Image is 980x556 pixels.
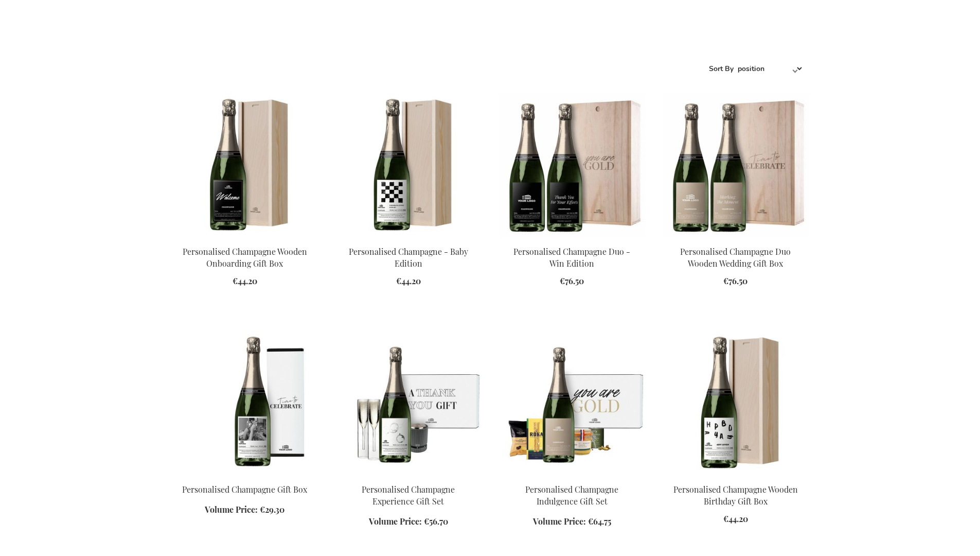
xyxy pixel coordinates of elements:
a: Volume Price: €64.75 [533,516,611,528]
a: Personalised Champagne Wooden Birthday Gift Box [673,484,798,507]
img: Personalised Champagne Wooden Birthday Gift Box [662,331,809,475]
a: Personalised Champagne Experience Gift Set [335,471,482,481]
img: Personalised Champagne - Baby Edition [335,93,482,237]
span: €44.20 [723,513,748,524]
img: Personalised Champagne Experience Gift Set [335,331,482,475]
a: Personalised Champagne Duo Wooden Wedding Gift Box [662,233,809,243]
span: €76.50 [560,275,584,286]
a: Volume Price: €56.70 [369,516,448,528]
a: Personalised Champagne - Baby Edition [349,246,468,269]
img: Personalised Champagne Indulgence Gift Set [498,331,646,475]
span: Volume Price: [533,516,586,527]
span: €64.75 [588,516,611,527]
span: €44.20 [396,275,421,286]
span: €56.70 [424,516,448,527]
a: Personalised Champagne Wooden Birthday Gift Box [662,471,809,481]
img: Personalised Champagne Duo - Win Edition [498,93,646,237]
a: Personalised Champagne Indulgence Gift Set [525,484,618,507]
span: €29.30 [260,504,284,515]
a: Personalised Champagne Indulgence Gift Set [498,471,646,481]
a: Personalised Champagne Gift Box [171,471,318,481]
a: Personalised Champagne - Baby Edition [335,233,482,243]
a: Personalised Champagne Gift Box [182,484,307,495]
img: Personalised Champagne Wooden Onboarding Gift Box [171,93,318,237]
label: Sort By [709,64,734,74]
img: Personalised Champagne Duo Wooden Wedding Gift Box [662,93,809,237]
span: Volume Price: [369,516,422,527]
a: Personalised Champagne Duo - Win Edition [513,246,630,269]
a: Personalised Champagne Experience Gift Set [362,484,455,507]
a: Personalised Champagne Duo - Win Edition [498,233,646,243]
a: Personalised Champagne Wooden Onboarding Gift Box [171,233,318,243]
span: Volume Price: [205,504,258,515]
img: Personalised Champagne Gift Box [171,331,318,475]
span: €44.20 [233,275,257,286]
a: Personalised Champagne Duo Wooden Wedding Gift Box [680,246,791,269]
a: Personalised Champagne Wooden Onboarding Gift Box [183,246,307,269]
a: Volume Price: €29.30 [205,504,284,516]
span: €76.50 [723,275,747,286]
